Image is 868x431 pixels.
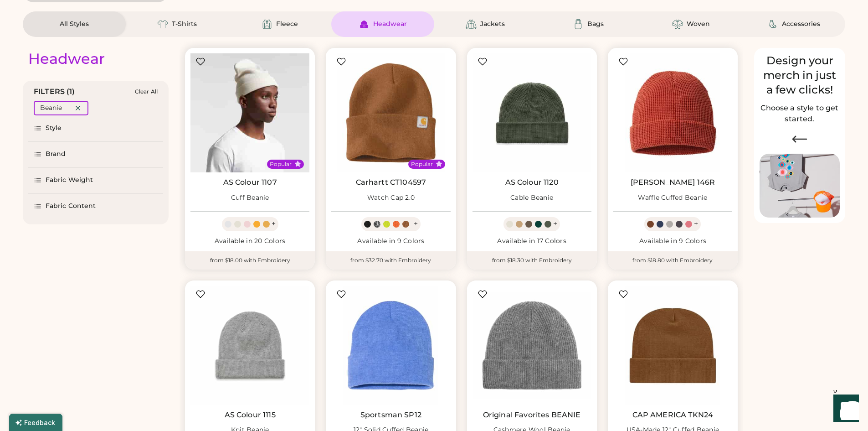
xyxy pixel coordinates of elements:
[331,286,450,405] img: Sportsman SP12 12" Solid Cuffed Beanie
[190,237,309,246] div: Available in 20 Colors
[331,53,450,172] img: Carhartt CT104597 Watch Cap 2.0
[40,104,62,113] div: Beanie
[760,154,840,218] img: Image of Lisa Congdon Eye Print on T-Shirt and Hat
[276,20,298,29] div: Fleece
[46,202,96,211] div: Fabric Content
[760,53,840,97] div: Design your merch in just a few clicks!
[360,410,421,420] a: Sportsman SP12
[190,286,309,405] img: AS Colour 1115 Knit Beanie
[294,161,301,167] button: Popular Style
[135,88,158,95] div: Clear All
[631,178,715,187] a: [PERSON_NAME] 146R
[632,410,714,420] a: CAP AMERICA TKN24
[28,50,105,68] div: Headwear
[767,19,778,30] img: Accessories Icon
[436,161,442,167] button: Popular Style
[172,20,197,29] div: T-Shirts
[46,124,62,133] div: Style
[272,219,276,229] div: +
[553,219,557,229] div: +
[46,150,66,159] div: Brand
[694,219,698,229] div: +
[373,20,407,29] div: Headwear
[157,19,168,30] img: T-Shirts Icon
[411,161,433,168] div: Popular
[480,20,505,29] div: Jackets
[46,176,93,185] div: Fabric Weight
[34,86,75,97] div: FILTERS (1)
[367,193,415,203] div: Watch Cap 2.0
[782,20,820,29] div: Accessories
[270,161,292,168] div: Popular
[587,20,604,29] div: Bags
[510,193,553,203] div: Cable Beanie
[359,19,370,30] img: Headwear Icon
[608,251,738,270] div: from $18.80 with Embroidery
[473,237,591,246] div: Available in 17 Colors
[613,53,732,172] img: Richardson 146R Waffle Cuffed Beanie
[505,178,559,187] a: AS Colour 1120
[613,237,732,246] div: Available in 9 Colors
[356,178,426,187] a: Carhartt CT104597
[573,19,584,30] img: Bags Icon
[223,178,277,187] a: AS Colour 1107
[825,390,864,429] iframe: Front Chat
[483,410,581,420] a: Original Favorites BEANIE
[473,286,591,405] img: Original Favorites BEANIE Cashmere Wool Beanie
[473,53,591,172] img: AS Colour 1120 Cable Beanie
[231,193,269,203] div: Cuff Beanie
[331,237,450,246] div: Available in 9 Colors
[60,20,89,29] div: All Styles
[185,251,315,270] div: from $18.00 with Embroidery
[613,286,732,405] img: CAP AMERICA TKN24 USA-Made 12" Cuffed Beanie
[760,103,840,125] h2: Choose a style to get started.
[225,410,276,420] a: AS Colour 1115
[326,251,456,270] div: from $32.70 with Embroidery
[190,53,309,172] img: AS Colour 1107 Cuff Beanie
[414,219,418,229] div: +
[638,193,707,203] div: Waffle Cuffed Beanie
[687,20,710,29] div: Woven
[262,19,272,30] img: Fleece Icon
[467,251,597,270] div: from $18.30 with Embroidery
[672,19,683,30] img: Woven Icon
[466,19,477,30] img: Jackets Icon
